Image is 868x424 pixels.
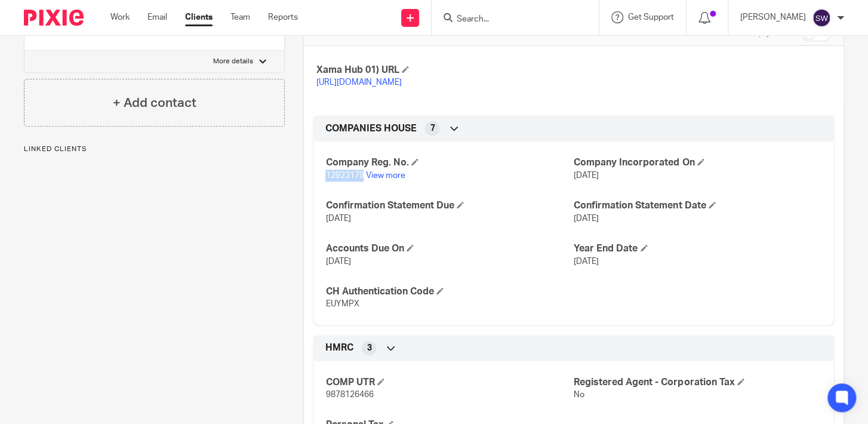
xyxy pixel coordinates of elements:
h4: + Add contact [113,94,196,112]
a: Work [110,11,130,23]
a: Team [230,11,250,23]
span: [DATE] [574,171,599,180]
span: 3 [367,342,371,354]
span: [DATE] [325,257,350,266]
span: No [574,391,584,399]
p: More details [213,57,253,66]
h4: COMP UTR [325,376,574,389]
p: Linked clients [24,145,285,154]
h4: Company Incorporated On [574,156,822,169]
h4: Company Reg. No. [325,156,574,169]
span: [DATE] [574,257,599,266]
span: [DATE] [574,214,599,223]
h4: CH Authentication Code [325,285,574,298]
p: [PERSON_NAME] [740,11,806,23]
h4: Confirmation Statement Date [574,199,822,212]
span: 12923179 [325,171,364,180]
a: [URL][DOMAIN_NAME] [316,78,401,87]
h4: Accounts Due On [325,242,574,255]
img: svg%3E [812,8,831,27]
span: 9878126466 [325,391,373,399]
a: Clients [185,11,213,23]
span: [DATE] [325,214,350,223]
input: Search [455,14,563,25]
span: Get Support [628,13,674,21]
a: Email [147,11,167,23]
h4: Registered Agent - Corporation Tax [574,376,822,389]
h4: Year End Date [574,242,822,255]
img: Pixie [24,10,84,26]
a: View more [365,171,405,180]
a: Reports [268,11,298,23]
span: HMRC [325,342,353,354]
h4: Xama Hub 01) URL [316,64,574,76]
span: 7 [430,122,435,134]
span: COMPANIES HOUSE [325,122,416,135]
h4: Confirmation Statement Due [325,199,574,212]
span: EUYMPX [325,300,359,308]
